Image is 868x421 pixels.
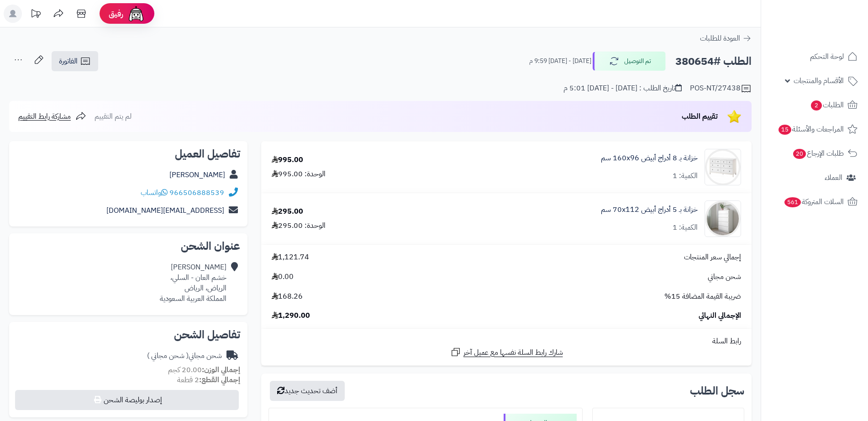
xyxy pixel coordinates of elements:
[673,171,698,181] div: الكمية: 1
[825,171,842,184] span: العملاء
[169,187,224,198] a: 966506888539
[767,94,863,116] a: الطلبات2
[202,364,240,375] strong: إجمالي الوزن:
[792,147,844,160] span: طلبات الإرجاع
[673,222,698,233] div: الكمية: 1
[810,50,844,63] span: لوحة التحكم
[700,33,752,44] a: العودة للطلبات
[272,169,326,179] div: الوحدة: 995.00
[690,83,752,94] div: POS-NT/27438
[272,221,326,231] div: الوحدة: 295.00
[529,57,591,66] small: [DATE] - [DATE] 9:59 م
[160,262,226,304] div: [PERSON_NAME] خشم العان - السلي، الرياض، الرياض المملكة العربية السعودية
[699,310,741,321] span: الإجمالي النهائي
[169,169,225,180] a: [PERSON_NAME]
[147,351,222,361] div: شحن مجاني
[463,347,563,358] span: شارك رابط السلة نفسها مع عميل آخر
[700,33,740,44] span: العودة للطلبات
[16,329,240,340] h2: تفاصيل الشحن
[450,347,563,358] a: شارك رابط السلة نفسها مع عميل آخر
[18,111,86,122] a: مشاركة رابط التقييم
[272,310,310,321] span: 1,290.00
[95,111,132,122] span: لم يتم التقييم
[270,381,345,401] button: أضف تحديث جديد
[767,191,863,213] a: السلات المتروكة561
[593,52,666,71] button: تم التوصيل
[810,99,844,111] span: الطلبات
[601,153,698,163] a: خزانة بـ 8 أدراج أبيض ‎160x96 سم‏
[24,5,47,25] a: تحديثات المنصة
[141,187,168,198] a: واتساب
[168,364,240,375] small: 20.00 كجم
[806,16,859,35] img: logo-2.png
[199,374,240,385] strong: إجمالي القطع:
[682,111,718,122] span: تقييم الطلب
[272,291,303,302] span: 168.26
[705,200,741,237] img: 1747726680-1724661648237-1702540482953-8486464545656-90x90.jpg
[563,83,682,94] div: تاريخ الطلب : [DATE] - [DATE] 5:01 م
[705,149,741,185] img: 1731233659-1-90x90.jpg
[767,167,863,189] a: العملاء
[109,8,123,19] span: رفيق
[767,142,863,164] a: طلبات الإرجاع20
[106,205,224,216] a: [EMAIL_ADDRESS][DOMAIN_NAME]
[127,5,145,23] img: ai-face.png
[52,51,98,71] a: الفاتورة
[793,148,806,159] span: 20
[265,336,748,347] div: رابط السلة
[810,100,822,111] span: 2
[147,350,189,361] span: ( شحن مجاني )
[59,56,78,67] span: الفاتورة
[778,124,792,135] span: 15
[16,148,240,159] h2: تفاصيل العميل
[272,155,303,165] div: 995.00
[690,385,744,396] h3: سجل الطلب
[784,197,801,208] span: 561
[767,118,863,140] a: المراجعات والأسئلة15
[708,272,741,282] span: شحن مجاني
[664,291,741,302] span: ضريبة القيمة المضافة 15%
[272,206,303,217] div: 295.00
[15,390,239,410] button: إصدار بوليصة الشحن
[177,374,240,385] small: 2 قطعة
[794,74,844,87] span: الأقسام والمنتجات
[601,205,698,215] a: خزانة بـ 5 أدراج أبيض ‎70x112 سم‏
[778,123,844,136] span: المراجعات والأسئلة
[675,52,752,71] h2: الطلب #380654
[16,241,240,252] h2: عنوان الشحن
[784,195,844,208] span: السلات المتروكة
[767,46,863,68] a: لوحة التحكم
[684,252,741,263] span: إجمالي سعر المنتجات
[272,252,309,263] span: 1,121.74
[18,111,71,122] span: مشاركة رابط التقييم
[272,272,294,282] span: 0.00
